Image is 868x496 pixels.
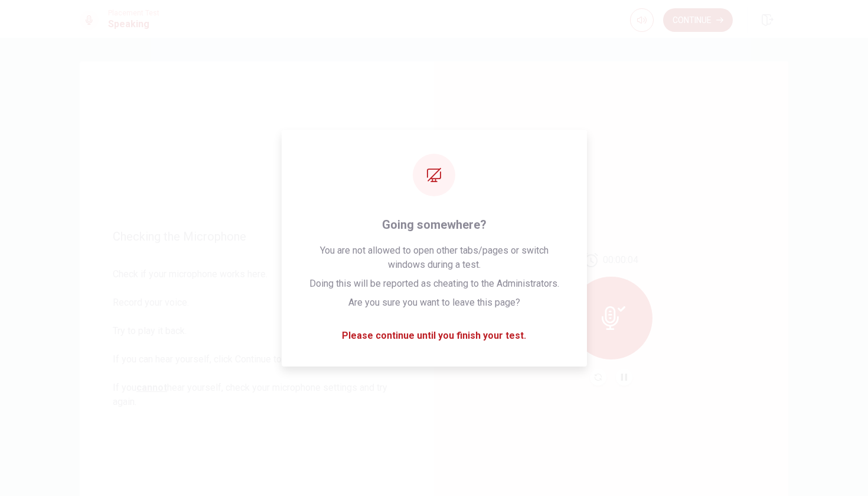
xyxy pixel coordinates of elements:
[108,17,159,31] h1: Speaking
[113,229,401,244] span: Checking the Microphone
[603,253,638,267] span: 00:00:04
[113,267,401,409] span: Check if your microphone works here. Record your voice. Try to play it back. If you can hear your...
[663,8,733,32] button: Continue
[616,369,632,385] button: Pause Audio
[108,9,159,17] span: Placement Test
[136,382,167,393] u: cannot
[590,369,606,385] button: Record Again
